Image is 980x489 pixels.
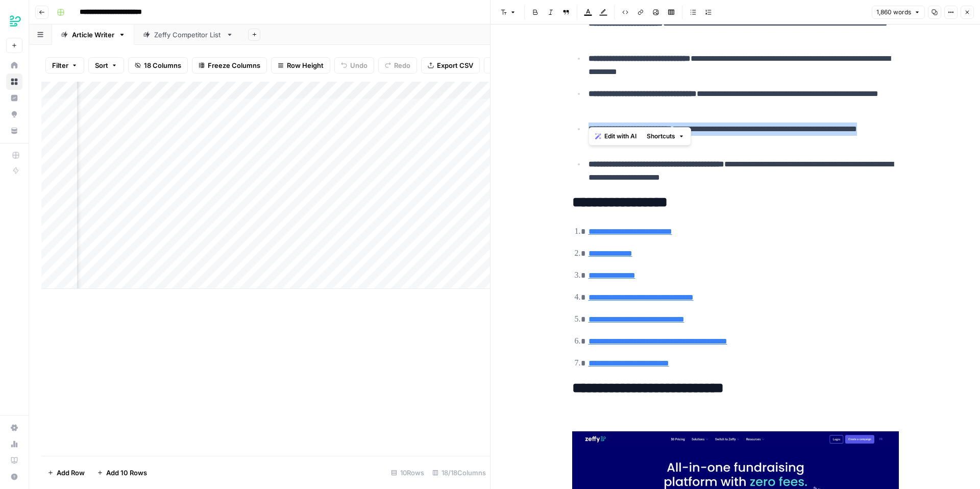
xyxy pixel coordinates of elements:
[287,60,324,70] span: Row Height
[6,12,24,30] img: Zeffy Logo
[6,106,22,123] a: Opportunities
[428,464,490,481] div: 18/18 Columns
[144,60,181,70] span: 18 Columns
[334,57,374,74] button: Undo
[872,6,925,19] button: 1,860 words
[134,25,242,45] a: Zeffy Competitor List
[192,57,267,74] button: Freeze Columns
[437,60,473,70] span: Export CSV
[6,469,22,485] button: Help + Support
[106,468,147,478] span: Add 10 Rows
[128,57,188,74] button: 18 Columns
[378,57,417,74] button: Redo
[387,464,428,481] div: 10 Rows
[95,60,108,70] span: Sort
[876,8,911,17] span: 1,860 words
[208,60,260,70] span: Freeze Columns
[45,57,84,74] button: Filter
[52,25,134,45] a: Article Writer
[604,132,636,141] span: Edit with AI
[6,123,22,139] a: Your Data
[72,30,114,40] div: Article Writer
[91,464,153,481] button: Add 10 Rows
[647,132,675,141] span: Shortcuts
[6,74,22,90] a: Browse
[41,464,91,481] button: Add Row
[6,90,22,106] a: Insights
[154,30,222,40] div: Zeffy Competitor List
[57,468,85,478] span: Add Row
[52,60,68,70] span: Filter
[643,130,689,143] button: Shortcuts
[271,57,330,74] button: Row Height
[6,420,22,436] a: Settings
[350,60,367,70] span: Undo
[6,8,22,34] button: Workspace: Zeffy
[88,57,124,74] button: Sort
[591,130,641,143] button: Edit with AI
[6,57,22,74] a: Home
[421,57,480,74] button: Export CSV
[6,436,22,452] a: Usage
[6,452,22,469] a: Learning Hub
[394,60,410,70] span: Redo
